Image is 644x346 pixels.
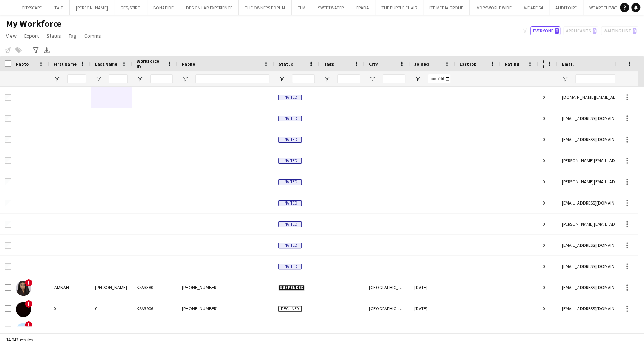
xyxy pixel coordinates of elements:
input: Row Selection is disabled for this row (unchecked) [5,136,11,143]
div: [PERSON_NAME] [91,277,132,298]
span: Tags [324,61,334,67]
span: Invited [278,158,302,164]
div: 0 [538,129,557,150]
span: Declined [278,306,302,312]
div: 0 [538,298,557,319]
span: Invited [278,137,302,143]
div: 0 [538,150,557,171]
button: CITYSCAPE [15,0,48,15]
button: Everyone0 [530,26,560,35]
input: First Name Filter Input [67,74,86,83]
input: Row Selection is disabled for this row (unchecked) [5,178,11,185]
span: View [6,32,17,39]
div: 0 [538,235,557,255]
button: BONAFIDE [147,0,180,15]
button: SWEETWATER [312,0,350,15]
span: Email [562,61,574,67]
span: Workforce ID [137,58,164,69]
div: 0 [538,87,557,108]
span: First Name [54,61,77,67]
a: Tag [66,31,80,41]
span: Status [46,32,61,39]
button: TAIT [48,0,70,15]
button: WE ARE 54 [518,0,549,15]
div: 0 [538,214,557,234]
div: 0 [538,171,557,192]
div: 0 [49,298,91,319]
input: Last Name Filter Input [109,74,128,83]
div: [PHONE_NUMBER] [177,319,274,340]
div: ‏ AMNAH [49,277,91,298]
span: Last job [460,61,476,67]
input: Tags Filter Input [337,74,360,83]
span: ! [25,279,32,286]
span: ! [25,300,32,308]
a: Export [21,31,42,41]
span: Suspended [278,285,305,291]
button: GES/SPIRO [114,0,147,15]
span: Rating [505,61,519,67]
img: A A [16,323,31,338]
div: 0 [538,277,557,298]
span: Status [278,61,293,67]
button: ELM [292,0,312,15]
div: 0 [538,319,557,340]
a: View [3,31,20,41]
button: IVORY WORLDWIDE [470,0,518,15]
input: Workforce ID Filter Input [150,74,173,83]
span: Phone [182,61,195,67]
div: [GEOGRAPHIC_DATA] [364,277,410,298]
span: 0 [555,28,559,34]
span: City [369,61,378,67]
button: Open Filter Menu [414,75,421,82]
div: KSA3380 [132,277,177,298]
span: ! [25,321,32,329]
input: Row Selection is disabled for this row (unchecked) [5,94,11,101]
div: [PHONE_NUMBER] [177,298,274,319]
input: Row Selection is disabled for this row (unchecked) [5,263,11,270]
button: Open Filter Menu [369,75,376,82]
div: [PHONE_NUMBER] [177,277,274,298]
input: Status Filter Input [292,74,315,83]
input: Row Selection is disabled for this row (unchecked) [5,115,11,122]
span: Export [24,32,39,39]
span: My Workforce [6,18,61,29]
a: Status [43,31,64,41]
input: Row Selection is disabled for this row (unchecked) [5,242,11,249]
div: [DATE] [410,277,455,298]
button: Open Filter Menu [54,75,60,82]
button: [PERSON_NAME] [70,0,114,15]
div: KSA3906 [132,298,177,319]
button: DESIGN LAB EXPERIENCE [180,0,239,15]
button: PRADA [350,0,375,15]
span: Invited [278,95,302,100]
div: 0 [538,256,557,277]
img: 0 0 [16,302,31,317]
div: 0 [91,298,132,319]
app-action-btn: Export XLSX [42,46,51,55]
span: Jobs (last 90 days) [543,18,544,109]
div: KSA11456 [132,319,177,340]
button: Open Filter Menu [324,75,330,82]
img: ‏ AMNAH IDRIS [16,281,31,296]
input: Phone Filter Input [195,74,269,83]
span: Comms [84,32,101,39]
span: Invited [278,264,302,269]
span: Photo [16,61,29,67]
button: WE ARE ELEVATE [583,0,626,15]
input: Row Selection is disabled for this row (unchecked) [5,221,11,228]
input: Row Selection is disabled for this row (unchecked) [5,157,11,164]
div: 0 [538,192,557,213]
input: City Filter Input [383,74,405,83]
input: Row Selection is disabled for this row (unchecked) [5,200,11,206]
div: A [49,319,91,340]
app-action-btn: Advanced filters [31,46,40,55]
div: A [91,319,132,340]
span: Last Name [95,61,117,67]
div: [GEOGRAPHIC_DATA] [364,298,410,319]
button: Open Filter Menu [137,75,143,82]
div: 0 [538,108,557,129]
span: Invited [278,221,302,227]
button: Open Filter Menu [95,75,102,82]
div: [DATE] [410,319,455,340]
